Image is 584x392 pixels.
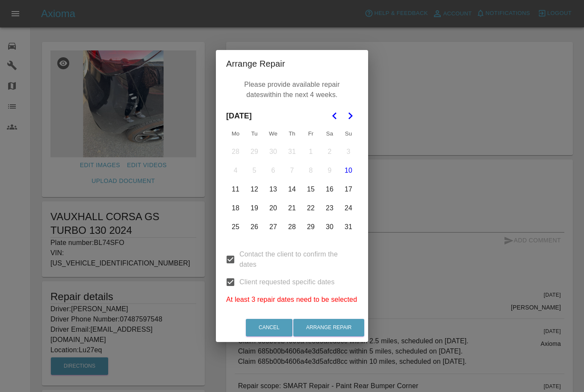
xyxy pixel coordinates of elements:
[302,180,320,198] button: Friday, August 15th, 2025
[321,143,339,161] button: Saturday, August 2nd, 2025
[227,162,245,180] button: Monday, August 4th, 2025
[320,125,339,142] th: Saturday
[226,125,245,142] th: Monday
[264,180,282,198] button: Wednesday, August 13th, 2025
[239,249,351,270] span: Contact the client to confirm the dates
[245,125,264,142] th: Tuesday
[339,125,358,142] th: Sunday
[339,199,357,217] button: Sunday, August 24th, 2025
[321,199,339,217] button: Saturday, August 23rd, 2025
[301,125,320,142] th: Friday
[283,199,301,217] button: Thursday, August 21st, 2025
[302,199,320,217] button: Friday, August 22nd, 2025
[239,277,335,287] span: Client requested specific dates
[283,125,301,142] th: Thursday
[245,199,263,217] button: Tuesday, August 19th, 2025
[283,218,301,236] button: Thursday, August 28th, 2025
[321,218,339,236] button: Saturday, August 30th, 2025
[264,218,282,236] button: Wednesday, August 27th, 2025
[245,218,263,236] button: Tuesday, August 26th, 2025
[227,218,245,236] button: Monday, August 25th, 2025
[264,162,282,180] button: Wednesday, August 6th, 2025
[216,50,368,77] h2: Arrange Repair
[246,319,292,336] button: Cancel
[321,180,339,198] button: Saturday, August 16th, 2025
[227,143,245,161] button: Monday, July 28th, 2025
[342,108,358,124] button: Go to the Next Month
[339,143,357,161] button: Sunday, August 3rd, 2025
[245,180,263,198] button: Tuesday, August 12th, 2025
[227,199,245,217] button: Monday, August 18th, 2025
[264,143,282,161] button: Wednesday, July 30th, 2025
[283,143,301,161] button: Thursday, July 31st, 2025
[226,295,358,305] p: At least 3 repair dates need to be selected
[245,143,263,161] button: Tuesday, July 29th, 2025
[302,143,320,161] button: Friday, August 1st, 2025
[339,180,357,198] button: Sunday, August 17th, 2025
[245,162,263,180] button: Tuesday, August 5th, 2025
[230,77,354,102] p: Please provide available repair dates within the next 4 weeks.
[226,106,252,125] span: [DATE]
[264,199,282,217] button: Wednesday, August 20th, 2025
[264,125,283,142] th: Wednesday
[293,319,364,336] button: Arrange Repair
[226,125,358,236] table: August 2025
[339,162,357,180] button: Today, Sunday, August 10th, 2025
[321,162,339,180] button: Saturday, August 9th, 2025
[339,218,357,236] button: Sunday, August 31st, 2025
[302,218,320,236] button: Friday, August 29th, 2025
[227,180,245,198] button: Monday, August 11th, 2025
[283,162,301,180] button: Thursday, August 7th, 2025
[327,108,342,124] button: Go to the Previous Month
[283,180,301,198] button: Thursday, August 14th, 2025
[302,162,320,180] button: Friday, August 8th, 2025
